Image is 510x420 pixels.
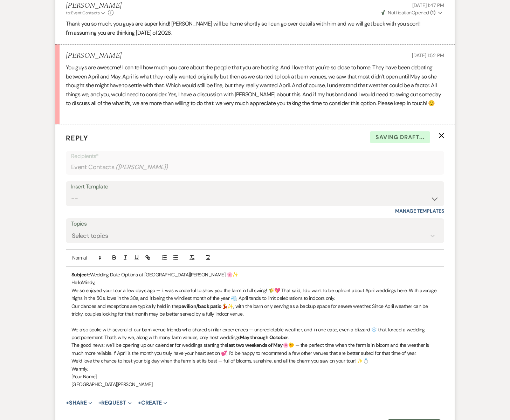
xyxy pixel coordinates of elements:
[71,287,439,302] p: We so enjoyed your tour a few days ago — it was wonderful to show you the farm in full swing! 🌾💖 ...
[72,231,108,240] div: Select topics
[430,9,435,16] strong: ( 1 )
[71,365,439,373] p: Warmly,
[138,400,167,406] button: Create
[71,219,439,229] label: Topics
[71,302,439,318] p: Our dances and receptions are typically held in the 💃✨, with the barn only serving as a backup sp...
[66,400,92,406] button: Share
[370,131,430,143] span: Saving draft...
[71,160,439,174] div: Event Contacts
[388,9,411,16] span: Notification
[66,51,122,60] h5: [PERSON_NAME]
[240,334,288,340] strong: May through October
[227,342,283,348] strong: last two weekends of May
[71,278,439,286] p: HelloMindy,
[138,400,141,406] span: +
[71,380,439,388] p: [GEOGRAPHIC_DATA][PERSON_NAME]
[380,9,444,16] button: NotificationOpened (1)
[381,9,435,16] span: Opened
[412,2,444,8] span: [DATE] 1:47 PM
[98,400,132,406] button: Request
[395,208,444,214] a: Manage Templates
[66,10,106,16] button: to: Event Contacts
[66,28,444,37] p: I'm assuming you are thinking [DATE] of 2026.
[66,19,444,28] p: Thank you so much, you guys are super kind! [PERSON_NAME] will be home shortly so I can go over d...
[71,341,439,357] p: The good news: we’ll be opening up our calendar for weddings starting the 🌸🌞 — the perfect time w...
[66,63,444,108] p: You guys are awesome! I can tell how much you care about the people that you are hosting. And I l...
[66,1,122,10] h5: [PERSON_NAME]
[66,400,69,406] span: +
[71,271,90,278] strong: Subject:
[116,163,168,172] span: ( [PERSON_NAME] )
[66,10,99,16] span: to: Event Contacts
[71,373,439,380] p: [Your Name]
[71,357,439,365] p: We’d love the chance to host your big day when the farm is at its best — full of blooms, sunshine...
[71,271,439,278] p: Wedding Date Options at [GEOGRAPHIC_DATA][PERSON_NAME] 🌸✨
[98,400,102,406] span: +
[71,182,439,192] div: Insert Template
[412,52,444,58] span: [DATE] 1:52 PM
[66,133,88,143] span: Reply
[71,152,439,161] p: Recipients*
[71,326,439,342] p: We also spoke with several of our barn venue friends who shared similar experiences — unpredictab...
[178,303,221,309] strong: pavilion/back patio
